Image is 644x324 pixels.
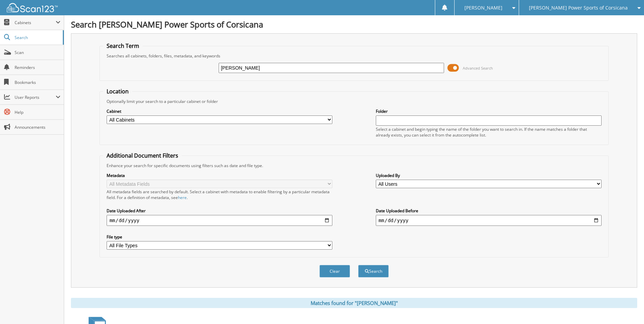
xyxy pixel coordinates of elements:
div: Matches found for "[PERSON_NAME]" [71,298,637,308]
label: Metadata [107,173,332,178]
label: Date Uploaded Before [376,208,602,214]
a: here [178,195,187,200]
div: All metadata fields are searched by default. Select a cabinet with metadata to enable filtering b... [107,189,332,200]
legend: Additional Document Filters [103,152,182,159]
legend: Search Term [103,42,143,50]
label: Uploaded By [376,173,602,178]
div: Enhance your search for specific documents using filters such as date and file type. [103,163,605,168]
h1: Search [PERSON_NAME] Power Sports of Corsicana [71,19,637,30]
label: Date Uploaded After [107,208,332,214]
span: [PERSON_NAME] Power Sports of Corsicana [529,6,628,10]
button: Clear [319,265,350,277]
span: Search [15,35,59,40]
label: File type [107,234,332,240]
span: Cabinets [15,20,56,25]
legend: Location [103,88,132,95]
span: [PERSON_NAME] [464,6,502,10]
img: scan123-logo-white.svg [7,3,58,12]
span: Help [15,109,60,115]
label: Cabinet [107,108,332,114]
input: end [376,215,602,226]
span: User Reports [15,94,56,100]
input: start [107,215,332,226]
div: Optionally limit your search to a particular cabinet or folder [103,98,605,104]
div: Searches all cabinets, folders, files, metadata, and keywords [103,53,605,59]
span: Bookmarks [15,79,60,85]
label: Folder [376,108,602,114]
div: Select a cabinet and begin typing the name of the folder you want to search in. If the name match... [376,126,602,138]
span: Reminders [15,65,60,70]
span: Announcements [15,124,60,130]
span: Advanced Search [463,66,493,71]
button: Search [358,265,389,277]
span: Scan [15,50,60,55]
